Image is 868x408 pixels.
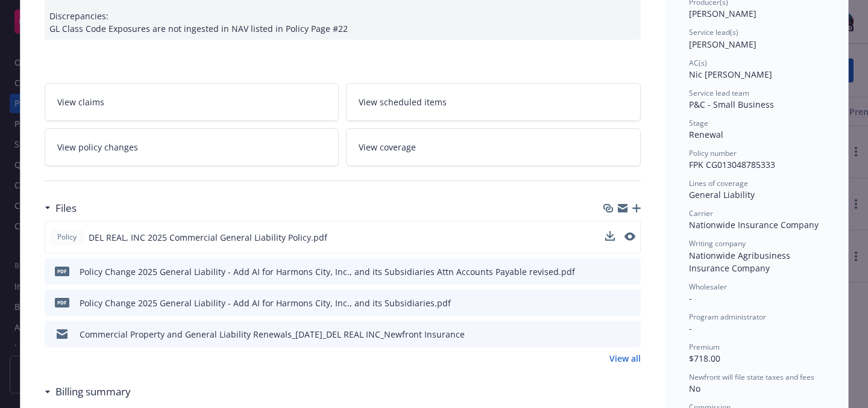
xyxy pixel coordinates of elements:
span: View claims [57,96,104,108]
span: Program administrator [689,312,766,322]
button: download file [606,297,615,309]
h3: Billing summary [55,384,131,400]
div: Files [45,200,77,216]
span: View coverage [359,141,416,153]
span: View scheduled items [359,96,447,108]
span: Policy [55,232,79,243]
a: View claims [45,83,339,121]
span: Stage [689,118,708,128]
div: Policy Change 2025 General Liability - Add AI for Harmons City, Inc., and its Subsidiaries.pdf [80,297,451,309]
span: - [689,323,692,334]
span: Service lead team [689,88,749,98]
button: preview file [624,232,635,241]
button: preview file [625,265,636,278]
span: Newfront will file state taxes and fees [689,372,814,382]
span: Wholesaler [689,282,727,292]
span: Writing company [689,238,746,249]
span: DEL REAL, INC 2025 Commercial General Liability Policy.pdf [89,231,327,244]
span: Premium [689,342,720,352]
span: Nic [PERSON_NAME] [689,69,772,80]
span: Nationwide Insurance Company [689,219,819,230]
div: Commercial Property and General Liability Renewals_[DATE]_DEL REAL INC_Newfront Insurance [80,328,465,341]
span: Service lead(s) [689,27,738,37]
a: View coverage [346,128,641,166]
div: General Liability [689,188,824,201]
button: preview file [625,328,636,341]
a: View all [609,352,641,365]
span: AC(s) [689,58,707,68]
span: [PERSON_NAME] [689,8,756,19]
span: $718.00 [689,353,720,364]
h3: Files [55,200,77,216]
span: FPK CG013048785333 [689,159,775,170]
button: download file [605,231,615,241]
span: pdf [55,267,69,276]
span: P&C - Small Business [689,99,774,110]
span: Carrier [689,208,713,218]
a: View scheduled items [346,83,641,121]
button: preview file [625,297,636,309]
span: Lines of coverage [689,178,748,188]
span: [PERSON_NAME] [689,39,756,50]
div: Billing summary [45,384,131,400]
button: download file [605,231,615,244]
a: View policy changes [45,128,339,166]
span: Renewal [689,129,723,140]
button: download file [606,265,615,278]
button: preview file [624,231,635,244]
span: Nationwide Agribusiness Insurance Company [689,250,793,274]
span: No [689,383,700,394]
div: Policy Change 2025 General Liability - Add AI for Harmons City, Inc., and its Subsidiaries Attn A... [80,265,575,278]
span: pdf [55,298,69,307]
button: download file [606,328,615,341]
span: - [689,292,692,304]
span: Policy number [689,148,737,158]
span: View policy changes [57,141,138,153]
